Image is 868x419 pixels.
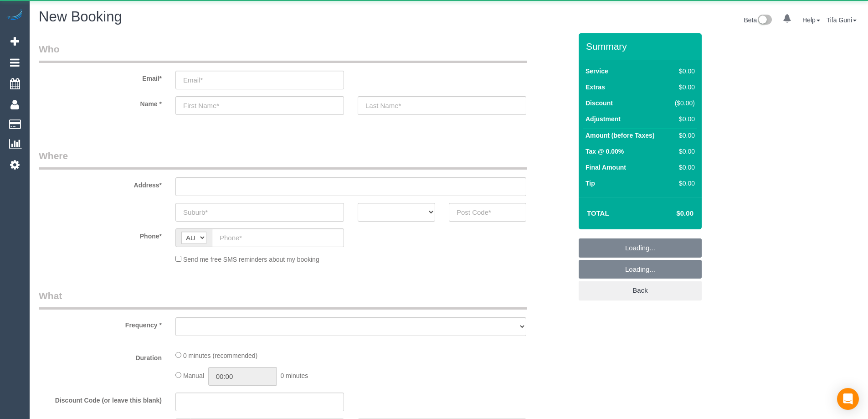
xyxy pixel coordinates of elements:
[39,9,122,25] span: New Booking
[32,177,169,190] label: Address*
[358,96,526,115] input: Last Name*
[586,114,621,124] label: Adjustment
[183,372,204,379] span: Manual
[586,131,654,140] label: Amount (before Taxes)
[175,71,344,89] input: Email*
[579,281,702,300] a: Back
[32,228,169,241] label: Phone*
[183,352,257,359] span: 0 minutes (recommended)
[32,71,169,83] label: Email*
[586,147,624,156] label: Tax @ 0.00%
[586,98,613,108] label: Discount
[671,83,695,92] div: $0.00
[175,96,344,115] input: First Name*
[281,372,308,379] span: 0 minutes
[671,163,695,172] div: $0.00
[32,96,169,109] label: Name *
[175,203,344,222] input: Suburb*
[587,209,609,217] strong: Total
[671,98,695,108] div: ($0.00)
[586,163,626,172] label: Final Amount
[586,41,697,52] h3: Summary
[212,228,344,247] input: Phone*
[671,179,695,188] div: $0.00
[39,42,527,63] legend: Who
[183,256,319,263] span: Send me free SMS reminders about my booking
[802,16,820,24] a: Help
[744,16,772,24] a: Beta
[671,147,695,156] div: $0.00
[586,83,605,92] label: Extras
[586,179,595,188] label: Tip
[671,131,695,140] div: $0.00
[32,393,169,405] label: Discount Code (or leave this blank)
[837,388,859,410] div: Open Intercom Messenger
[671,67,695,76] div: $0.00
[32,350,169,362] label: Duration
[649,210,693,217] h4: $0.00
[39,289,527,310] legend: What
[671,114,695,124] div: $0.00
[757,15,772,26] img: New interface
[32,317,169,330] label: Frequency *
[449,203,526,222] input: Post Code*
[827,16,857,24] a: Tifa Guni
[586,67,608,76] label: Service
[39,149,527,170] legend: Where
[5,9,24,22] img: Automaid Logo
